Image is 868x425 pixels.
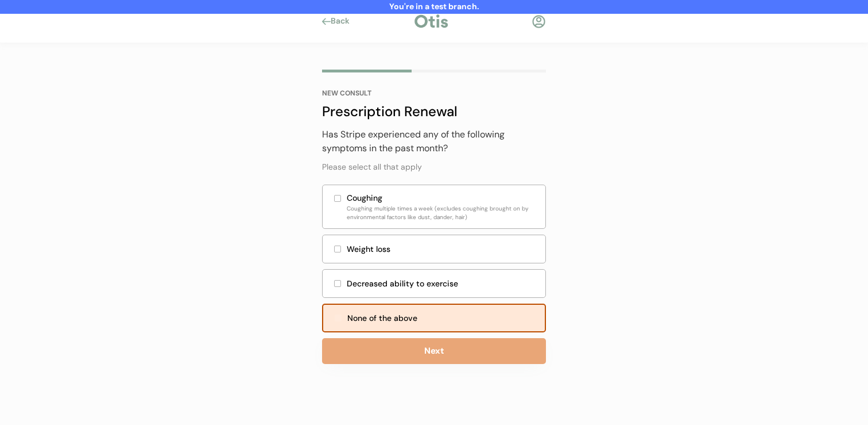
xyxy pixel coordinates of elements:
[322,338,546,364] button: Next
[331,16,356,27] div: Back
[322,161,546,173] div: Please select all that apply
[347,243,538,255] div: Weight loss
[322,90,546,97] div: NEW CONSULT
[322,128,546,155] div: Has Stripe experienced any of the following symptoms in the past month?
[334,204,538,221] div: Coughing multiple times a week (excludes coughing brought on by environmental factors like dust, ...
[347,278,538,290] div: Decreased ability to exercise
[322,101,546,122] div: Prescription Renewal
[347,192,538,204] div: Coughing
[347,312,538,324] div: None of the above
